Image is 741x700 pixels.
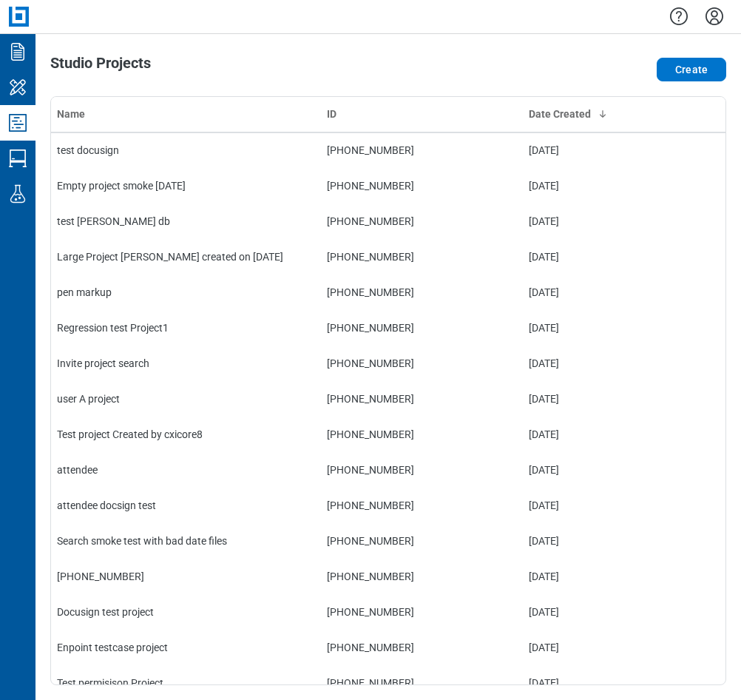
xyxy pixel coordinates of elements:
[321,203,524,239] td: [PHONE_NUMBER]
[51,523,321,559] td: Search smoke test with bad date files
[523,132,657,168] td: [DATE]
[321,346,524,381] td: [PHONE_NUMBER]
[51,168,321,203] td: Empty project smoke [DATE]
[321,310,524,346] td: [PHONE_NUMBER]
[51,417,321,452] td: Test project Created by cxicore8
[523,523,657,559] td: [DATE]
[523,239,657,275] td: [DATE]
[50,55,151,78] h1: Studio Projects
[321,559,524,594] td: [PHONE_NUMBER]
[523,452,657,488] td: [DATE]
[51,203,321,239] td: test [PERSON_NAME] db
[51,630,321,665] td: Enpoint testcase project
[321,132,524,168] td: [PHONE_NUMBER]
[523,275,657,310] td: [DATE]
[523,203,657,239] td: [DATE]
[523,559,657,594] td: [DATE]
[523,594,657,630] td: [DATE]
[51,488,321,523] td: attendee docsign test
[321,381,524,417] td: [PHONE_NUMBER]
[51,594,321,630] td: Docusign test project
[321,630,524,665] td: [PHONE_NUMBER]
[6,40,30,64] svg: Documents
[523,346,657,381] td: [DATE]
[321,523,524,559] td: [PHONE_NUMBER]
[327,107,518,121] div: ID
[321,594,524,630] td: [PHONE_NUMBER]
[529,107,652,121] div: Date Created
[523,488,657,523] td: [DATE]
[51,559,321,594] td: [PHONE_NUMBER]
[51,381,321,417] td: user A project
[51,132,321,168] td: test docusign
[523,310,657,346] td: [DATE]
[321,417,524,452] td: [PHONE_NUMBER]
[51,275,321,310] td: pen markup
[321,239,524,275] td: [PHONE_NUMBER]
[523,417,657,452] td: [DATE]
[51,452,321,488] td: attendee
[51,239,321,275] td: Large Project [PERSON_NAME] created on [DATE]
[703,4,726,29] button: Settings
[51,346,321,381] td: Invite project search
[321,168,524,203] td: [PHONE_NUMBER]
[523,630,657,665] td: [DATE]
[657,58,726,81] button: Create
[6,111,30,135] svg: Studio Projects
[57,107,315,121] div: Name
[321,488,524,523] td: [PHONE_NUMBER]
[6,147,30,170] svg: Studio Sessions
[6,182,30,206] svg: Labs
[6,75,30,99] svg: My Workspace
[321,275,524,310] td: [PHONE_NUMBER]
[523,381,657,417] td: [DATE]
[523,168,657,203] td: [DATE]
[51,310,321,346] td: Regression test Project1
[321,452,524,488] td: [PHONE_NUMBER]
